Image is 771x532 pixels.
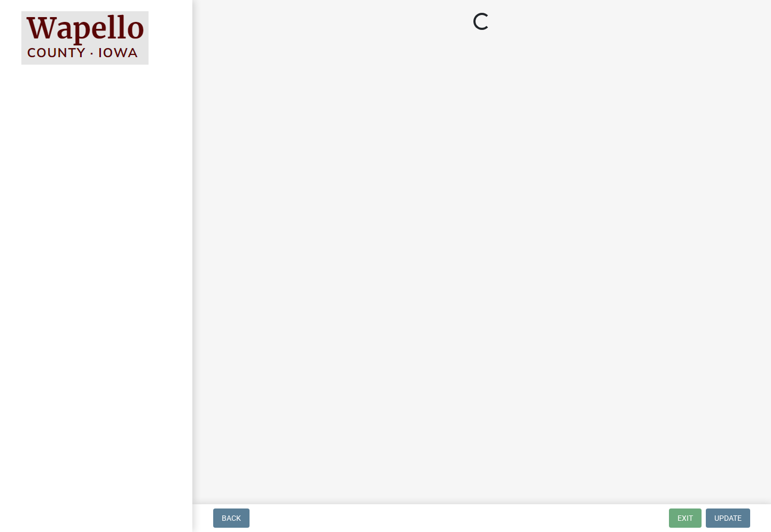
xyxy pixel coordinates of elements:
button: Exit [669,508,702,528]
span: Back [222,514,241,522]
button: Update [706,508,750,528]
button: Back [213,508,250,528]
span: Update [714,514,742,522]
img: Wapello County, Iowa [21,11,149,65]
